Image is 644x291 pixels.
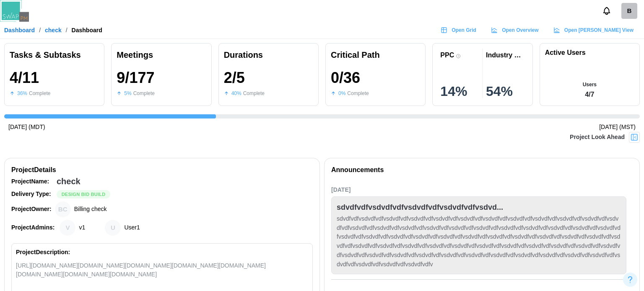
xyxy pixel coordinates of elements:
div: Billing check [55,201,71,217]
div: Billing check [74,205,107,214]
div: 9 / 177 [117,70,154,86]
div: 0 / 36 [331,70,360,86]
div: 36 % [17,90,27,98]
div: [URL][DOMAIN_NAME][DOMAIN_NAME][DOMAIN_NAME][DOMAIN_NAME][DOMAIN_NAME][DOMAIN_NAME][DOMAIN_NAME][... [16,261,308,279]
div: PPC [440,51,454,59]
span: Design Bid Build [62,191,106,198]
a: Open Overview [487,24,545,36]
button: Notifications [600,4,614,18]
div: 5 % [124,90,131,98]
a: Open Grid [436,24,483,36]
div: Complete [347,90,369,98]
div: Project Details [11,165,313,175]
div: B [621,3,637,19]
div: 54 % [486,85,525,98]
div: Project Name: [11,177,53,186]
div: 14 % [440,85,479,98]
div: Critical Path [331,49,420,62]
div: [DATE] (MDT) [8,123,45,132]
div: Complete [29,90,50,98]
strong: Project Owner: [11,206,52,212]
a: check [45,27,62,33]
div: 4 / 11 [10,70,39,86]
div: User1 [105,220,121,236]
div: 40 % [231,90,241,98]
span: Open Overview [502,24,538,36]
div: Project Look Ahead [570,133,625,142]
div: Complete [243,90,265,98]
div: sdvdfvdfvsdvdfvdfvsdvdfvdfvsdvdfvdfvsdvd... [337,202,503,214]
div: Delivery Type: [11,190,53,199]
div: Durations [224,49,313,62]
span: Open [PERSON_NAME] View [564,24,634,36]
div: 0 % [338,90,345,98]
div: Dashboard [72,27,102,33]
div: sdvdfvdfvsdvdfvdfvsdvdfvdfvsdvdfvdfvsdvdfvdfvsdvdfvdfvsdvdfvdfvsdvdfvdfvsdvdfvdfvsdvdfvdfvsdvdfvd... [337,214,621,269]
div: Complete [133,90,155,98]
div: Tasks & Subtasks [10,49,99,62]
div: [DATE] (MST) [599,123,636,132]
div: Industry PPC [486,51,525,59]
div: 2 / 5 [224,70,245,86]
div: Announcements [331,165,384,175]
a: Dashboard [4,27,35,33]
div: v1 [60,220,75,236]
div: [DATE] [331,185,626,195]
h1: Active Users [545,49,586,57]
span: Open Grid [452,24,476,36]
div: check [57,175,80,188]
div: / [66,27,68,33]
div: Project Description: [16,248,70,257]
a: Open [PERSON_NAME] View [549,24,640,36]
div: User1 [124,223,140,232]
a: billingcheck2 [621,3,637,19]
img: Project Look Ahead Button [630,133,639,142]
div: / [39,27,41,33]
strong: Project Admins: [11,224,55,231]
div: v1 [79,223,85,232]
div: Meetings [117,49,206,62]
